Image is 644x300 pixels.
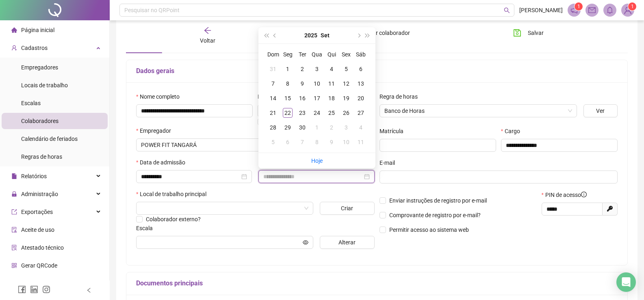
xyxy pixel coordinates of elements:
td: 2025-10-05 [266,135,280,149]
div: 31 [268,64,278,74]
td: 2025-09-07 [266,76,280,91]
div: 6 [356,64,366,74]
td: 2025-09-26 [339,106,353,120]
div: 10 [341,137,351,147]
span: PWR FITNESS [141,139,370,151]
td: 2025-09-20 [353,91,368,106]
td: 2025-09-09 [295,76,310,91]
span: instagram [42,285,50,294]
td: 2025-08-31 [266,62,280,76]
sup: 1 [575,2,583,11]
div: 15 [283,93,293,103]
span: Cadastros [21,45,48,51]
span: Gerar QRCode [21,262,57,269]
td: 2025-09-23 [295,106,310,120]
span: qrcode [11,263,17,268]
td: 2025-09-16 [295,91,310,106]
span: linkedin [30,285,38,294]
div: 8 [312,137,322,147]
button: next-year [354,27,363,43]
td: 2025-09-21 [266,106,280,120]
div: 26 [341,108,351,118]
span: Colaboradores [21,118,59,124]
button: prev-year [271,27,280,43]
div: 16 [297,93,307,103]
td: 2025-09-24 [310,106,324,120]
label: Matrícula [379,127,409,136]
div: Open Intercom Messenger [616,272,636,292]
th: Qui [324,47,339,62]
td: 2025-09-02 [295,62,310,76]
td: 2025-09-19 [339,91,353,106]
h5: Documentos principais [136,278,618,288]
div: 7 [297,137,307,147]
button: year panel [304,27,317,43]
span: export [11,209,17,215]
div: 28 [268,123,278,132]
div: 23 [297,108,307,118]
span: Atestado técnico [21,244,64,251]
div: 2 [297,64,307,74]
td: 2025-09-08 [280,76,295,91]
div: 1 [283,64,293,74]
div: 25 [327,108,336,118]
span: save [513,29,521,37]
span: arrow-left [204,26,212,35]
td: 2025-09-28 [266,120,280,135]
div: 20 [356,93,366,103]
td: 2025-10-08 [310,135,324,149]
td: 2025-10-01 [310,120,324,135]
td: 2025-10-03 [339,120,353,135]
div: 30 [297,123,307,132]
span: Alterar [338,238,356,247]
span: file [11,173,17,179]
span: PIN de acesso [545,190,587,199]
span: Voltar [200,37,215,44]
td: 2025-10-07 [295,135,310,149]
th: Dom [266,47,280,62]
label: Data de admissão [136,158,191,167]
span: Calendário de feriados [21,136,78,142]
div: 24 [312,108,322,118]
div: 19 [341,93,351,103]
span: facebook [18,285,26,294]
h5: Dados gerais [136,66,618,76]
div: 6 [283,137,293,147]
div: 10 [312,79,322,88]
img: 93771 [622,4,634,16]
div: 5 [268,137,278,147]
td: 2025-09-25 [324,106,339,120]
div: 7 [268,79,278,88]
span: mail [588,6,596,14]
td: 2025-09-30 [295,120,310,135]
span: 1 [631,4,634,9]
span: Comprovante de registro por e-mail? [389,212,481,218]
button: super-next-year [363,27,372,43]
span: info-circle [581,192,587,197]
div: 9 [297,79,307,88]
span: Escalas [21,100,41,106]
span: Locais de trabalho [21,82,68,88]
th: Sáb [353,47,368,62]
span: search [504,7,510,13]
th: Seg [280,47,295,62]
td: 2025-09-01 [280,62,295,76]
td: 2025-09-29 [280,120,295,135]
div: 4 [356,123,366,132]
span: home [11,27,17,33]
div: 21 [268,108,278,118]
div: 1 [312,123,322,132]
div: 18 [327,93,336,103]
div: 4 [327,64,336,74]
label: Escala [136,224,158,233]
a: Hoje [311,158,323,164]
button: Inativar colaborador [338,26,416,39]
button: Criar [320,202,375,215]
button: super-prev-year [262,27,271,43]
div: 11 [356,137,366,147]
span: [PERSON_NAME] [519,6,563,15]
div: 12 [341,79,351,88]
label: Cargo [501,127,525,136]
span: left [86,287,92,293]
td: 2025-09-17 [310,91,324,106]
